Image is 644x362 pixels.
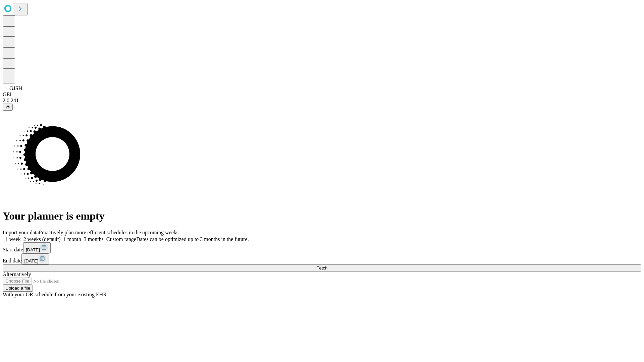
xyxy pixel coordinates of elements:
span: @ [5,105,10,110]
div: Start date [3,242,641,253]
button: Upload a file [3,285,33,292]
button: [DATE] [23,242,51,253]
span: Alternatively [3,271,31,277]
span: 3 months [84,236,104,242]
div: 2.0.241 [3,98,641,104]
span: 1 month [63,236,81,242]
div: End date [3,253,641,264]
span: 1 week [5,236,21,242]
span: With your OR schedule from your existing EHR [3,292,107,297]
button: [DATE] [21,253,49,264]
button: @ [3,104,13,111]
span: Dates can be optimized up to 3 months in the future. [136,236,249,242]
span: [DATE] [26,247,40,252]
span: [DATE] [24,258,38,263]
span: Proactively plan more efficient schedules in the upcoming weeks. [39,230,180,235]
span: 2 weeks (default) [23,236,61,242]
span: Fetch [316,265,327,270]
span: Custom range [106,236,136,242]
div: GEI [3,92,641,98]
h1: Your planner is empty [3,210,641,222]
span: Import your data [3,230,39,235]
button: Fetch [3,264,641,271]
span: GJSH [9,85,22,91]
